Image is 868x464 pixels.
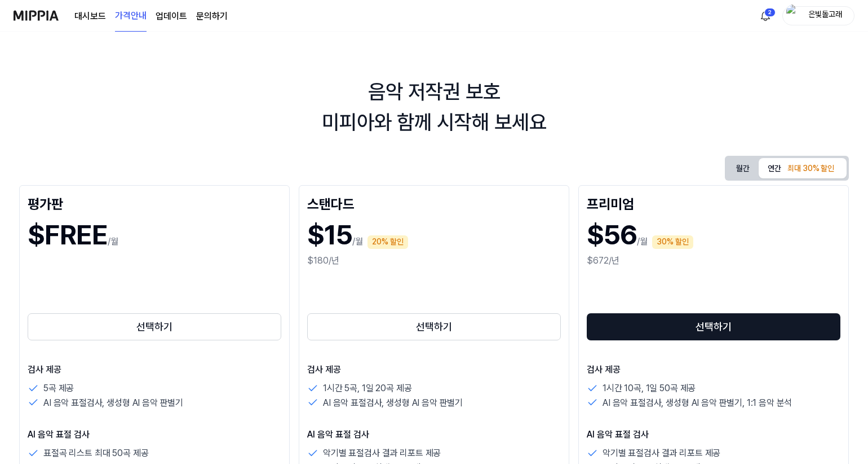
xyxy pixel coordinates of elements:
img: profile [786,5,800,27]
p: AI 음악 표절 검사 [307,428,561,441]
p: 검사 제공 [307,363,561,377]
div: $672/년 [587,254,840,268]
p: 검사 제공 [28,363,281,377]
a: 가격안내 [115,1,147,32]
p: AI 음악 표절 검사 [28,428,281,441]
p: 악기별 표절검사 결과 리포트 제공 [603,446,720,461]
p: 5곡 제공 [43,381,74,396]
p: 1시간 5곡, 1일 20곡 제공 [323,381,411,396]
a: 선택하기 [307,311,561,343]
button: 월간 [727,160,759,177]
div: 2 [764,8,776,17]
a: 업데이트 [156,10,187,23]
div: 평가판 [28,194,281,212]
p: /월 [108,235,118,248]
div: 은빛돌고래 [803,9,847,21]
a: 선택하기 [587,311,840,343]
p: /월 [637,235,648,248]
button: 선택하기 [28,313,281,340]
button: 알림2 [756,7,774,25]
h1: $56 [587,216,637,254]
a: 문의하기 [196,10,228,23]
h1: $15 [307,216,352,254]
p: /월 [352,235,363,248]
p: 검사 제공 [587,363,840,377]
div: 최대 30% 할인 [784,162,838,176]
img: 알림 [759,9,772,23]
p: AI 음악 표절검사, 생성형 AI 음악 판별기 [323,396,463,410]
p: AI 음악 표절검사, 생성형 AI 음악 판별기, 1:1 음악 분석 [603,396,792,410]
p: AI 음악 표절검사, 생성형 AI 음악 판별기 [43,396,183,410]
p: 표절곡 리스트 최대 50곡 제공 [43,446,148,461]
a: 선택하기 [28,311,281,343]
h1: $FREE [28,216,108,254]
div: $180/년 [307,254,561,268]
button: 연간 [759,158,847,178]
p: 악기별 표절검사 결과 리포트 제공 [323,446,441,461]
p: 1시간 10곡, 1일 50곡 제공 [603,381,696,396]
div: 스탠다드 [307,194,561,212]
button: 선택하기 [587,313,840,340]
div: 30% 할인 [652,235,693,249]
button: profile은빛돌고래 [782,6,854,25]
p: AI 음악 표절 검사 [587,428,840,441]
button: 선택하기 [307,313,561,340]
div: 20% 할인 [367,235,408,249]
div: 프리미엄 [587,194,840,212]
a: 대시보드 [74,10,106,23]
